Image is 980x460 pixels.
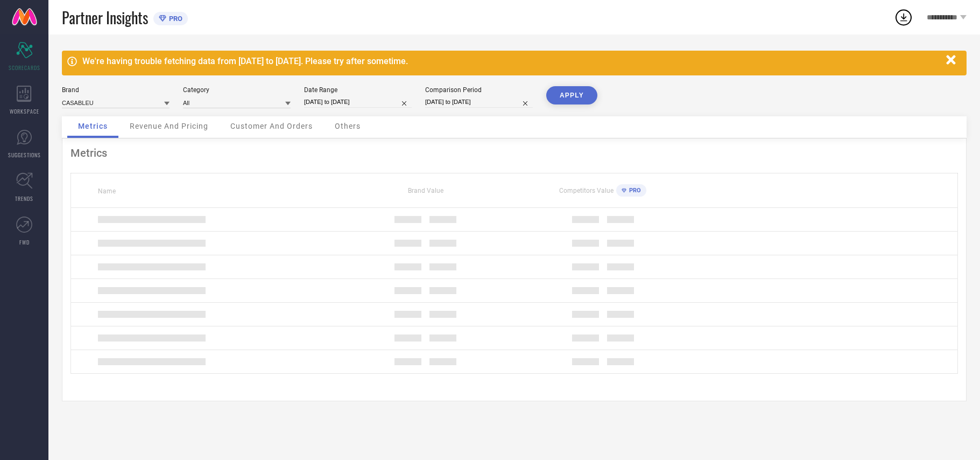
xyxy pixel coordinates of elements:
[408,187,443,194] span: Brand Value
[8,151,41,159] span: SUGGESTIONS
[78,122,108,130] span: Metrics
[230,122,313,130] span: Customer And Orders
[183,86,291,94] div: Category
[15,194,33,203] span: TRENDS
[559,187,614,194] span: Competitors Value
[19,238,30,246] span: FWD
[894,8,913,27] div: Open download list
[425,96,533,108] input: Select comparison period
[546,86,597,104] button: APPLY
[62,6,148,29] span: Partner Insights
[62,86,170,94] div: Brand
[335,122,361,130] span: Others
[10,107,39,115] span: WORKSPACE
[425,86,533,94] div: Comparison Period
[626,187,641,194] span: PRO
[98,187,116,195] span: Name
[70,147,958,159] div: Metrics
[130,122,208,130] span: Revenue And Pricing
[304,86,412,94] div: Date Range
[166,15,182,23] span: PRO
[304,96,412,108] input: Select date range
[9,64,40,72] span: SCORECARDS
[82,56,941,66] div: We're having trouble fetching data from [DATE] to [DATE]. Please try after sometime.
